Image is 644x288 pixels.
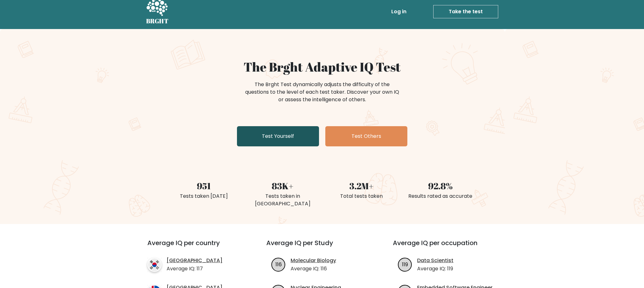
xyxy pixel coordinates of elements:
p: Average IQ: 117 [167,265,222,273]
h5: BRGHT [146,17,169,25]
div: Tests taken [DATE] [168,192,239,200]
text: 116 [275,261,282,268]
div: 951 [168,179,239,192]
a: Take the test [433,5,498,18]
img: country [147,258,162,272]
p: Average IQ: 116 [291,265,336,273]
text: 119 [402,261,408,268]
h3: Average IQ per country [147,239,244,254]
div: 92.8% [405,179,476,192]
h3: Average IQ per Study [266,239,378,254]
h1: The Brght Adaptive IQ Test [168,59,476,74]
a: Log in [389,5,409,18]
a: Data Scientist [417,257,453,264]
div: The Brght Test dynamically adjusts the difficulty of the questions to the level of each test take... [243,81,401,103]
a: Molecular Biology [291,257,336,264]
div: Results rated as accurate [405,192,476,200]
div: 3.2M+ [326,179,397,192]
a: Test Yourself [237,126,319,146]
div: Tests taken in [GEOGRAPHIC_DATA] [247,192,318,208]
a: [GEOGRAPHIC_DATA] [167,257,222,264]
div: 83K+ [247,179,318,192]
div: Total tests taken [326,192,397,200]
p: Average IQ: 119 [417,265,453,273]
a: Test Others [325,126,407,146]
h3: Average IQ per occupation [393,239,504,254]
